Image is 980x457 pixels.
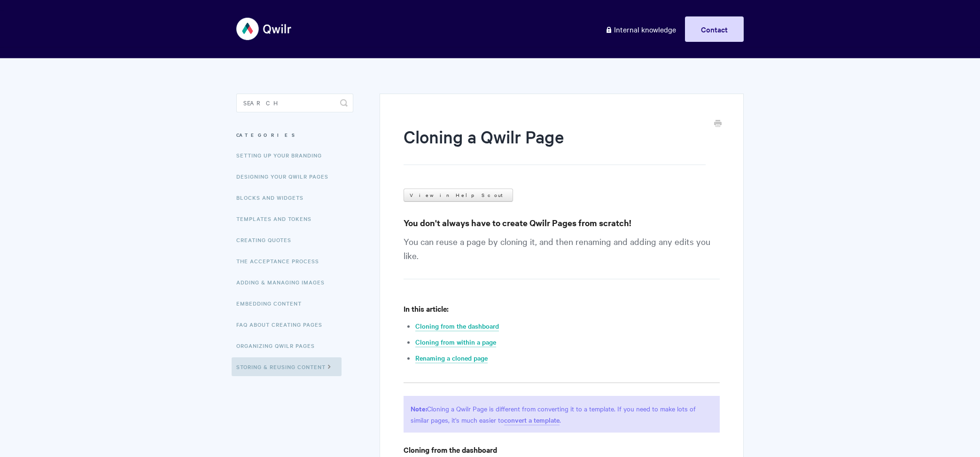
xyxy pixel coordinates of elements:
[236,146,329,165] a: Setting up your Branding
[415,353,488,363] a: Renaming a cloned page
[236,209,319,228] a: Templates and Tokens
[236,11,292,47] img: Qwilr Help Center
[404,216,720,229] h3: You don't always have to create Qwilr Pages from scratch!
[404,125,706,165] h1: Cloning a Qwilr Page
[404,234,720,279] p: You can reuse a page by cloning it, and then renaming and adding any edits you like.
[236,188,311,207] a: Blocks and Widgets
[404,396,720,433] p: Cloning a Qwilr Page is different from converting it to a template. If you need to make lots of s...
[236,315,329,334] a: FAQ About Creating Pages
[236,336,322,355] a: Organizing Qwilr Pages
[404,444,720,456] h4: Cloning from the dashboard
[236,94,353,112] input: Search
[504,415,560,425] a: convert a template
[415,337,496,347] a: Cloning from within a page
[236,167,335,186] a: Designing Your Qwilr Pages
[236,252,326,270] a: The Acceptance Process
[236,273,332,292] a: Adding & Managing Images
[236,126,353,143] h3: Categories
[598,16,683,42] a: Internal knowledge
[404,189,513,202] a: View in Help Scout
[404,303,449,314] strong: In this article:
[411,403,427,413] strong: Note:
[415,321,499,331] a: Cloning from the dashboard
[685,16,744,42] a: Contact
[714,119,722,129] a: Print this Article
[236,230,298,249] a: Creating Quotes
[236,294,309,313] a: Embedding Content
[232,357,342,376] a: Storing & Reusing Content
